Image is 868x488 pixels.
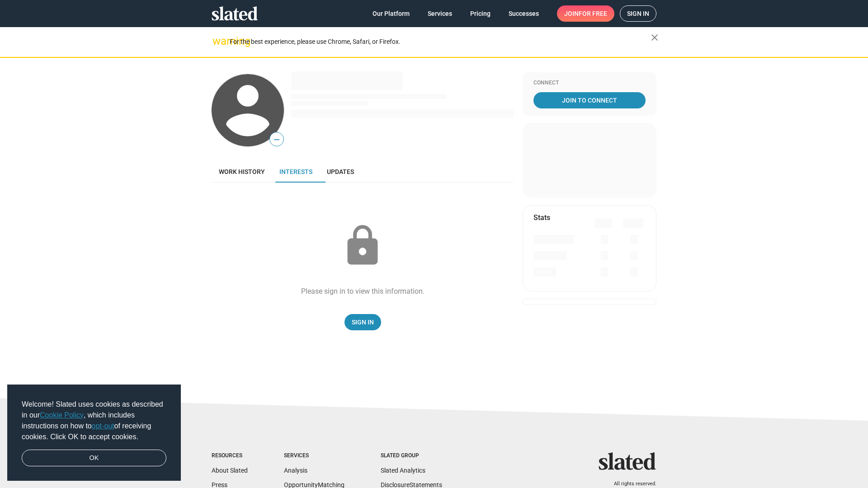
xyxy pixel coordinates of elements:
span: Updates [327,168,354,175]
a: Pricing [463,5,498,22]
span: Our Platform [373,5,410,22]
mat-icon: warning [212,36,223,47]
div: Please sign in to view this information. [301,286,425,296]
span: Join To Connect [535,92,644,108]
a: Sign In [344,314,381,330]
a: About Slated [212,467,248,474]
div: Connect [533,80,646,87]
a: Updates [320,161,361,183]
span: Sign in [627,6,649,21]
span: — [270,134,283,145]
a: Join To Connect [533,92,646,108]
div: Services [284,452,344,460]
a: dismiss cookie message [22,450,166,467]
span: for free [579,5,607,22]
span: Sign In [352,314,374,330]
a: Analysis [284,467,307,474]
a: Sign in [620,5,656,22]
a: Work history [212,161,272,183]
div: For the best experience, please use Chrome, Safari, or Firefox. [230,36,651,48]
a: Joinfor free [557,5,614,22]
a: Slated Analytics [381,467,425,474]
mat-icon: close [649,32,660,43]
mat-icon: lock [340,223,385,268]
div: Resources [212,452,248,460]
a: opt-out [92,422,114,430]
a: Successes [501,5,546,22]
div: cookieconsent [7,385,181,481]
a: Services [420,5,459,22]
mat-card-title: Stats [533,213,550,222]
div: Slated Group [381,452,442,460]
span: Interests [279,168,312,175]
span: Welcome! Slated uses cookies as described in our , which includes instructions on how to of recei... [22,399,166,442]
span: Pricing [470,5,491,22]
span: Successes [509,5,539,22]
span: Join [564,5,607,22]
a: Cookie Policy [40,411,84,419]
a: Our Platform [365,5,417,22]
span: Services [428,5,452,22]
span: Work history [219,168,265,175]
a: Interests [272,161,320,183]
